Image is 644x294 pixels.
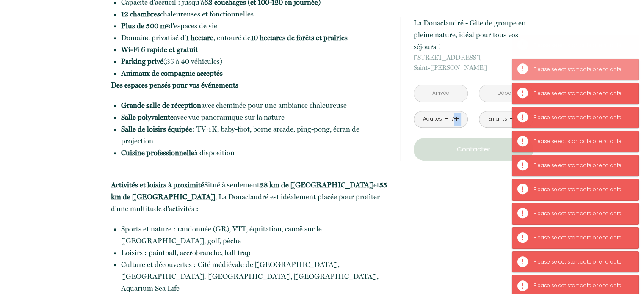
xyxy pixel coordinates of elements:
li: : TV 4K, baby-foot, borne arcade, ping-pong, écran de projection [121,123,389,147]
a: - [444,113,449,126]
strong: Activités et loisirs à proximité [111,181,204,189]
div: Please select start date or end date [533,210,630,218]
div: Please select start date or end date [533,41,630,49]
strong: Animaux de compagnie acceptés [121,69,223,77]
strong: 1 hectare [186,33,213,42]
strong: 10 hectares de forêts et prairies [251,33,348,42]
div: Please select start date or end date [533,137,630,146]
p: Contacter [417,144,530,154]
div: Please select start date or end date [533,258,630,266]
div: Please select start date or end date [533,66,630,74]
li: Loisirs : paintball, accrobranche, ball trap [121,247,389,258]
strong: Plus de 500 m² [121,22,169,30]
strong: 12 chambres [121,10,160,18]
li: chaleureuses et fonctionnelles [121,8,389,20]
li: d'espaces de vie [121,20,389,32]
span: [STREET_ADDRESS], [414,52,533,63]
div: Please select start date or end date [533,162,630,170]
div: Please select start date or end date [533,90,630,98]
input: Arrivée [414,85,467,102]
strong: Salle de loisirs équipée [121,125,192,133]
div: Adultes [423,115,442,123]
p: Saint-[PERSON_NAME] [414,52,533,73]
a: + [454,113,459,126]
div: Enfants [488,115,507,123]
strong: Parking privé [121,57,163,66]
div: Please select start date or end date [533,234,630,242]
li: Culture et découvertes : Cité médiévale de [GEOGRAPHIC_DATA], [GEOGRAPHIC_DATA], [GEOGRAPHIC_DATA... [121,258,389,294]
p: La Donaclaudré - Gîte de groupe en pleine nature, idéal pour tous vos séjours ! [414,17,533,52]
strong: Wi-Fi 6 rapide et gratuit [121,45,198,54]
strong: Grande salle de réception [121,101,201,110]
p: Situé à seulement et , La Donaclaudré est idéalement placée pour profiter d'une multitude d'activ... [111,179,389,214]
div: Please select start date or end date [533,186,630,194]
li: Domaine privatisé d' , entouré de [121,32,389,44]
input: Départ [479,85,533,102]
div: Please select start date or end date [533,114,630,122]
strong: 28 km de [GEOGRAPHIC_DATA] [260,181,373,189]
strong: Cuisine professionnelle [121,148,194,157]
div: 17 [450,115,454,123]
li: (35 à 40 véhicules) [121,55,389,67]
strong: Salle polyvalente [121,113,174,121]
li: avec vue panoramique sur la nature [121,111,389,123]
button: Contacter [414,138,533,161]
strong: Des espaces pensés pour vos événements [111,81,238,89]
li: Sports et nature : randonnée (GR), VTT, équitation, canoë sur le [GEOGRAPHIC_DATA], golf, pêche [121,223,389,247]
a: - [509,113,514,126]
div: Please select start date or end date [533,282,630,290]
li: à disposition [121,147,389,159]
li: avec cheminée pour une ambiance chaleureuse [121,99,389,111]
